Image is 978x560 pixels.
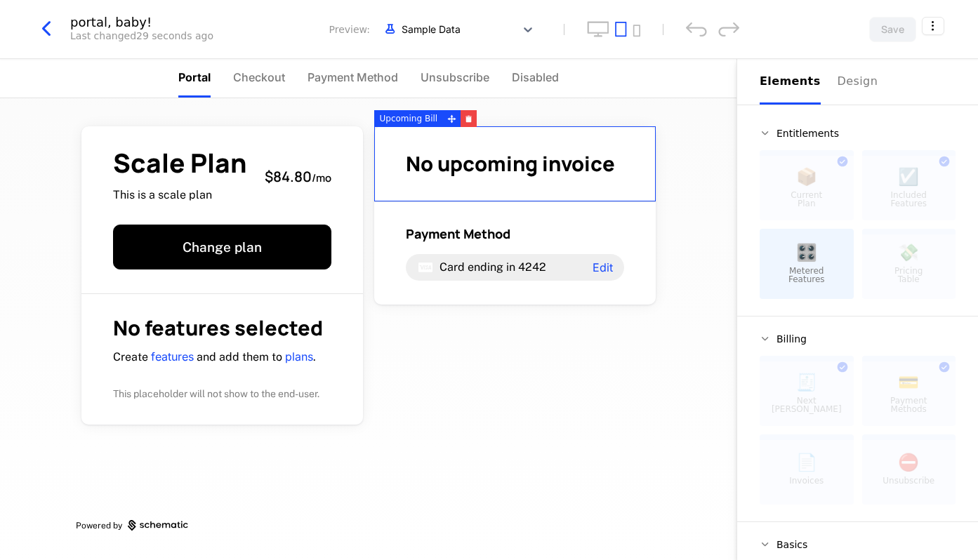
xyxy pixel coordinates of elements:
[796,244,817,261] span: 🎛️
[308,69,398,86] span: Payment Method
[417,259,434,276] i: visa
[760,73,821,90] div: Elements
[406,149,615,178] span: No upcoming invoice
[777,128,839,138] span: Entitlements
[587,21,609,37] button: desktop
[178,69,211,86] span: Portal
[838,73,883,90] div: Design
[777,334,807,344] span: Billing
[285,349,313,364] a: plans
[922,17,944,35] button: Select action
[440,260,515,274] span: Card ending in
[233,69,285,86] span: Checkout
[113,225,331,269] button: Change plan
[329,22,370,36] span: Preview:
[760,59,956,105] div: Choose Sub Page
[76,520,661,531] a: Powered by
[406,225,510,242] span: Payment Method
[593,262,613,273] span: Edit
[113,349,331,365] p: Create and add them to .
[312,171,331,185] sub: / mo
[512,69,559,86] span: Disabled
[265,167,312,186] span: $84.80
[113,318,331,338] h1: No features selected
[615,21,627,37] button: tablet
[113,187,247,203] span: This is a scale plan
[777,540,807,549] span: Basics
[374,110,444,127] div: Upcoming Bill
[788,267,825,284] span: Metered Features
[869,17,916,42] button: Save
[151,349,194,364] a: features
[718,22,739,36] div: redo
[76,520,122,531] span: Powered by
[633,25,640,37] button: mobile
[70,29,213,43] div: Last changed 29 seconds ago
[421,69,489,86] span: Unsubscribe
[686,22,707,36] div: undo
[113,387,331,401] p: This placeholder will not show to the end-user.
[70,16,213,29] div: portal, baby!
[518,260,546,274] span: 4242
[113,150,247,176] span: Scale Plan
